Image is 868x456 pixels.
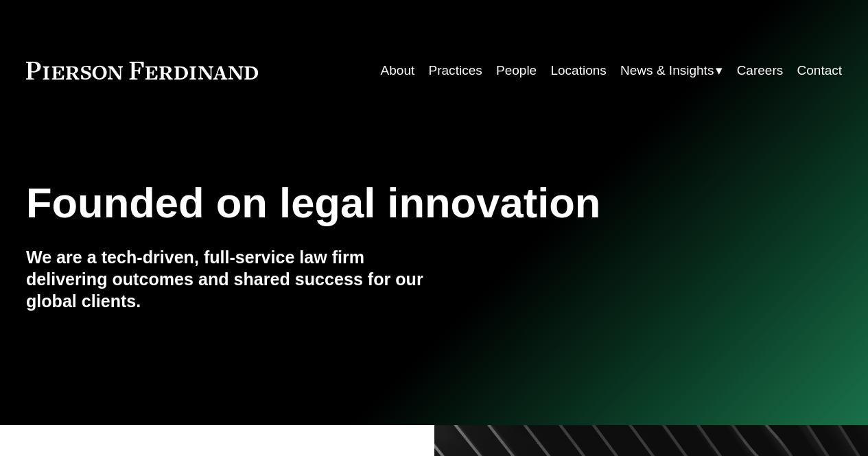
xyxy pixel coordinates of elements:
a: Contact [797,58,843,84]
h4: We are a tech-driven, full-service law firm delivering outcomes and shared success for our global... [26,247,434,313]
a: Careers [737,58,784,84]
a: About [381,58,415,84]
span: News & Insights [620,59,714,82]
a: Practices [429,58,482,84]
a: folder dropdown [620,58,723,84]
a: Locations [550,58,606,84]
a: People [496,58,537,84]
h1: Founded on legal innovation [26,179,706,227]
